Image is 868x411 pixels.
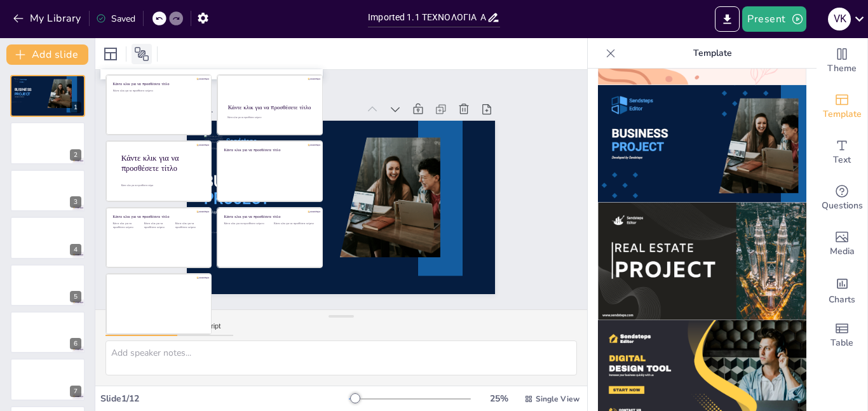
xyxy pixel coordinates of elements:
[100,44,121,64] div: Layout
[817,84,867,130] div: Add ready made slides
[827,62,857,76] span: Theme
[817,175,867,221] div: Get real-time input from your audience
[829,293,855,307] span: Charts
[70,196,81,208] div: 3
[833,153,851,167] span: Text
[228,104,311,111] font: Κάντε κλικ για να προσθέσετε τίτλο
[10,264,85,306] div: 5
[15,91,31,96] span: PROJECT
[20,81,24,83] span: Editor
[368,8,487,27] input: Insert title
[621,38,804,69] p: Template
[113,89,153,92] font: Κάντε κλικ για να προσθέσετε κείμενο
[10,8,86,29] button: My Library
[598,203,806,320] img: thumb-11.png
[20,79,27,81] span: Sendsteps
[831,336,853,350] span: Table
[828,6,851,32] button: V K
[224,222,264,225] font: Κάντε κλικ για να προσθέσετε κείμενο
[70,244,81,255] div: 4
[113,222,133,229] font: Κάντε κλικ για να προσθέσετε κείμενο
[817,221,867,267] div: Add images, graphics, shapes or video
[96,13,135,25] div: Saved
[113,213,170,219] font: Κάντε κλικ για να προσθέσετε τίτλο
[817,38,867,84] div: Change the overall theme
[121,184,153,187] font: Κάντε κλικ για να προσθέσετε σώμα
[6,44,88,65] button: Add slide
[15,88,32,92] span: BUSINESS
[227,116,261,119] font: Κάντε κλικ για να προσθέσετε κείμενο
[828,8,851,30] div: V K
[830,245,855,259] span: Media
[484,393,514,405] div: 25 %
[100,393,349,405] div: Slide 1 / 12
[10,122,85,164] div: 2
[817,130,867,175] div: Add text boxes
[536,394,580,404] span: Single View
[10,170,85,212] div: 3
[175,222,196,229] font: Κάντε κλικ για να προσθέσετε κείμενο
[10,358,85,400] div: 7
[817,267,867,313] div: Add charts and graphs
[144,222,165,229] font: Κάντε κλικ για να προσθέσετε κείμενο
[10,75,85,117] div: 1
[10,311,85,353] div: 6
[10,217,85,259] div: 4
[742,6,806,32] button: Present
[224,213,281,219] font: Κάντε κλικ για να προσθέσετε τίτλο
[224,147,281,152] font: Κάντε κλικ για να προσθέσετε τίτλο
[70,338,81,349] div: 6
[70,291,81,302] div: 5
[823,107,862,121] span: Template
[274,222,314,225] font: Κάντε κλικ για να προσθέσετε κείμενο
[817,313,867,358] div: Add a table
[70,149,81,161] div: 2
[822,199,863,213] span: Questions
[715,6,740,32] button: Export to PowerPoint
[598,85,806,203] img: thumb-10.png
[70,386,81,397] div: 7
[70,102,81,113] div: 1
[113,81,170,86] font: Κάντε κλικ για να προσθέσετε τίτλο
[121,152,179,174] font: Κάντε κλικ για να προσθέσετε τίτλο
[15,97,24,98] span: Developed by Sendsteps
[134,46,149,62] span: Position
